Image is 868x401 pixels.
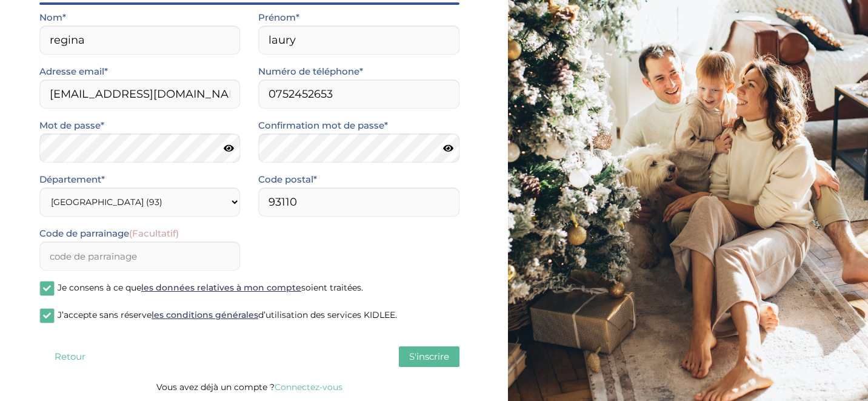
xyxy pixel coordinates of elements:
[39,118,104,133] label: Mot de passe*
[152,309,258,320] a: les conditions générales
[258,25,459,55] input: Prénom
[275,382,342,393] a: Connectez-vous
[258,187,459,217] input: Code postal
[258,172,317,187] label: Code postal*
[58,309,397,320] span: J’accepte sans réserve d’utilisation des services KIDLEE.
[58,282,363,293] span: Je consens à ce que soient traitées.
[258,118,388,133] label: Confirmation mot de passe*
[258,64,363,79] label: Numéro de téléphone*
[39,25,240,55] input: Nom
[129,227,179,239] span: (Facultatif)
[258,79,459,109] input: Numero de telephone
[39,64,108,79] label: Adresse email*
[409,351,449,362] span: S'inscrire
[399,346,459,367] button: S'inscrire
[39,346,100,367] button: Retour
[39,172,105,187] label: Département*
[141,282,301,293] a: les données relatives à mon compte
[39,241,240,271] input: code de parrainage
[39,79,240,109] input: Email
[258,10,299,25] label: Prénom*
[39,226,179,241] label: Code de parrainage
[39,379,459,395] p: Vous avez déjà un compte ?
